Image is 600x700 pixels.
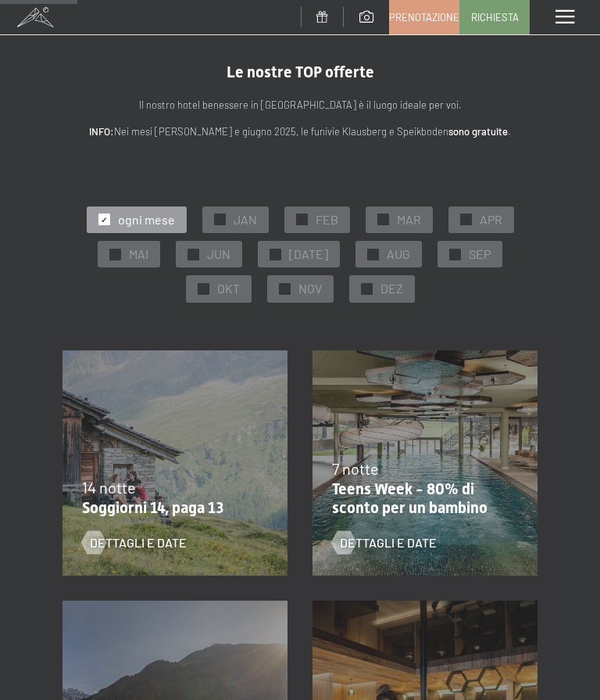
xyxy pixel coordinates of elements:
[216,214,223,225] span: ✓
[448,125,508,138] strong: sono gratuite
[380,214,386,225] span: ✓
[101,214,107,225] span: ✓
[380,280,403,297] span: DEZ
[112,249,119,260] span: ✓
[397,211,421,228] span: MAR
[332,534,437,551] a: Dettagli e Date
[129,246,148,263] span: MAI
[118,211,175,228] span: ogni mese
[471,10,519,24] span: Richiesta
[89,125,114,138] strong: INFO:
[62,97,537,113] p: Il nostro hotel benessere in [GEOGRAPHIC_DATA] è il luogo ideale per voi.
[90,534,187,551] span: Dettagli e Date
[332,479,510,517] p: Teens Week - 80% di sconto per un bambino
[62,124,537,140] p: Nei mesi [PERSON_NAME] e giugno 2025, le funivie Klausberg e Speikboden .
[340,534,437,551] span: Dettagli e Date
[298,214,305,225] span: ✓
[480,211,502,228] span: APR
[469,246,491,263] span: SEP
[389,10,459,24] span: Prenotazione
[370,249,377,260] span: ✓
[298,280,322,297] span: NOV
[387,246,410,263] span: AUG
[462,214,469,225] span: ✓
[281,284,287,295] span: ✓
[460,1,529,34] a: Richiesta
[200,284,206,295] span: ✓
[234,211,257,228] span: JAN
[82,478,136,497] span: 14 notte
[316,211,338,228] span: FEB
[452,249,459,260] span: ✓
[191,249,197,260] span: ✓
[82,498,260,517] p: Soggiorni 14, paga 13
[227,63,374,81] span: Le nostre TOP offerte
[363,284,370,295] span: ✓
[390,1,459,34] a: Prenotazione
[332,459,379,478] span: 7 notte
[82,534,187,551] a: Dettagli e Date
[273,249,279,260] span: ✓
[207,246,230,263] span: JUN
[217,280,240,297] span: OKT
[289,246,328,263] span: [DATE]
